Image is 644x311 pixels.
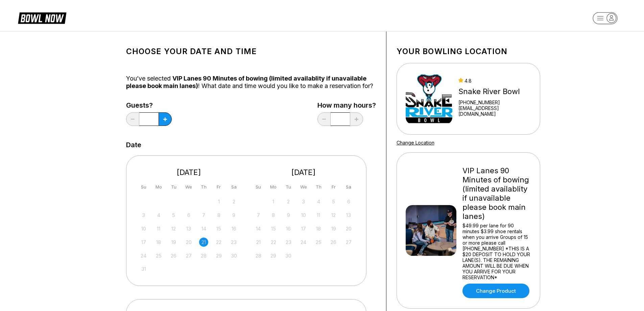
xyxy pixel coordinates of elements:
div: Not available Monday, August 4th, 2025 [154,210,163,220]
div: We [299,182,308,192]
div: Not available Saturday, August 16th, 2025 [229,224,238,233]
div: Not available Saturday, August 2nd, 2025 [229,197,238,206]
div: Not available Thursday, August 7th, 2025 [199,210,208,220]
img: VIP Lanes 90 Minutes of bowing (limited availablity if unavailable please book main lanes) [406,205,456,256]
label: Date [126,141,141,149]
div: Not available Saturday, September 13th, 2025 [344,210,353,220]
img: Snake River Bowl [406,73,453,124]
div: Not available Sunday, September 28th, 2025 [254,251,263,260]
div: Not available Saturday, September 20th, 2025 [344,224,353,233]
label: How many hours? [317,102,376,109]
div: Not available Thursday, August 14th, 2025 [199,224,208,233]
div: Not available Monday, August 18th, 2025 [154,238,163,247]
div: Not available Friday, August 29th, 2025 [214,251,223,260]
div: Not available Friday, August 22nd, 2025 [214,238,223,247]
div: Not available Wednesday, September 17th, 2025 [299,224,308,233]
div: 4.8 [458,78,531,84]
div: Fr [214,182,223,192]
div: Mo [269,182,278,192]
div: Mo [154,182,163,192]
div: Not available Friday, September 5th, 2025 [329,197,338,206]
div: Not available Tuesday, September 16th, 2025 [284,224,293,233]
div: Not available Friday, September 19th, 2025 [329,224,338,233]
div: Not available Thursday, September 25th, 2025 [314,238,323,247]
div: Not available Wednesday, August 27th, 2025 [184,251,193,260]
div: Not available Sunday, August 10th, 2025 [139,224,148,233]
div: Not available Friday, August 15th, 2025 [214,224,223,233]
div: Not available Saturday, August 23rd, 2025 [229,238,238,247]
div: Not available Sunday, September 21st, 2025 [254,238,263,247]
div: Not available Wednesday, September 10th, 2025 [299,210,308,220]
div: Not available Sunday, August 24th, 2025 [139,251,148,260]
div: Not available Tuesday, August 26th, 2025 [169,251,178,260]
div: Not available Thursday, September 4th, 2025 [314,197,323,206]
div: Tu [284,182,293,192]
div: Not available Thursday, August 21st, 2025 [199,238,208,247]
div: Snake River Bowl [458,87,531,96]
div: month 2025-09 [253,196,354,260]
div: Not available Thursday, September 18th, 2025 [314,224,323,233]
div: We [184,182,193,192]
div: Not available Sunday, August 17th, 2025 [139,238,148,247]
div: Not available Monday, September 29th, 2025 [269,251,278,260]
div: Not available Saturday, September 27th, 2025 [344,238,353,247]
h1: Your bowling location [397,47,540,56]
div: Not available Friday, August 1st, 2025 [214,197,223,206]
div: Not available Sunday, September 14th, 2025 [254,224,263,233]
div: Not available Tuesday, August 5th, 2025 [169,210,178,220]
span: VIP Lanes 90 Minutes of bowing (limited availablity if unavailable please book main lanes) [126,75,366,89]
h1: Choose your Date and time [126,47,376,56]
div: Not available Sunday, August 31st, 2025 [139,264,148,273]
a: Change Location [397,140,434,146]
div: Not available Tuesday, August 12th, 2025 [169,224,178,233]
div: Not available Tuesday, August 19th, 2025 [169,238,178,247]
div: Not available Wednesday, August 20th, 2025 [184,238,193,247]
div: You’ve selected ! What date and time would you like to make a reservation for? [126,75,376,90]
div: Not available Thursday, August 28th, 2025 [199,251,208,260]
div: Not available Friday, September 12th, 2025 [329,210,338,220]
div: Sa [229,182,238,192]
div: [PHONE_NUMBER] [458,99,531,105]
a: [EMAIL_ADDRESS][DOMAIN_NAME] [458,105,531,117]
div: Fr [329,182,338,192]
div: Not available Saturday, August 9th, 2025 [229,210,238,220]
div: Not available Tuesday, September 30th, 2025 [284,251,293,260]
div: Th [314,182,323,192]
div: Su [254,182,263,192]
label: Guests? [126,102,172,109]
div: Not available Monday, August 11th, 2025 [154,224,163,233]
div: Not available Wednesday, August 13th, 2025 [184,224,193,233]
div: Th [199,182,208,192]
div: Not available Monday, August 25th, 2025 [154,251,163,260]
div: Not available Tuesday, September 9th, 2025 [284,210,293,220]
div: Tu [169,182,178,192]
div: Not available Monday, September 1st, 2025 [269,197,278,206]
div: Not available Sunday, August 3rd, 2025 [139,210,148,220]
div: month 2025-08 [138,196,240,274]
div: [DATE] [137,168,241,177]
div: Not available Monday, September 22nd, 2025 [269,238,278,247]
div: Not available Friday, August 8th, 2025 [214,210,223,220]
div: Not available Tuesday, September 2nd, 2025 [284,197,293,206]
div: Not available Wednesday, August 6th, 2025 [184,210,193,220]
div: Not available Monday, September 15th, 2025 [269,224,278,233]
div: Sa [344,182,353,192]
div: $49.99 per lane for 90 minutes $3.99 shoe rentals when you arrive Groups of 15 or more please cal... [462,223,531,280]
div: Not available Wednesday, September 24th, 2025 [299,238,308,247]
div: VIP Lanes 90 Minutes of bowing (limited availablity if unavailable please book main lanes) [462,166,531,221]
div: Not available Monday, September 8th, 2025 [269,210,278,220]
div: Not available Tuesday, September 23rd, 2025 [284,238,293,247]
div: Not available Friday, September 26th, 2025 [329,238,338,247]
div: Su [139,182,148,192]
a: Change Product [462,284,529,298]
div: Not available Thursday, September 11th, 2025 [314,210,323,220]
div: Not available Wednesday, September 3rd, 2025 [299,197,308,206]
div: Not available Saturday, August 30th, 2025 [229,251,238,260]
div: Not available Saturday, September 6th, 2025 [344,197,353,206]
div: [DATE] [251,168,356,177]
div: Not available Sunday, September 7th, 2025 [254,210,263,220]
